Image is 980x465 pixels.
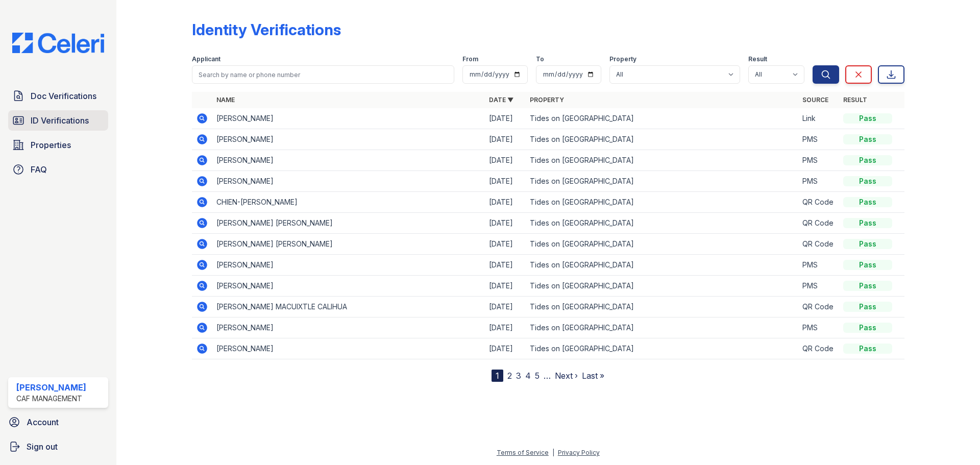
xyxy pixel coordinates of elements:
input: Search by name or phone number [192,65,454,84]
td: Tides on [GEOGRAPHIC_DATA] [526,297,798,317]
td: [PERSON_NAME] [212,129,485,150]
label: To [536,55,544,63]
div: Pass [843,260,892,270]
td: [DATE] [485,192,526,213]
td: [DATE] [485,317,526,338]
td: Link [798,108,839,129]
td: Tides on [GEOGRAPHIC_DATA] [526,276,798,297]
td: [PERSON_NAME] [212,317,485,338]
td: Tides on [GEOGRAPHIC_DATA] [526,171,798,192]
div: CAF Management [16,394,86,404]
span: FAQ [31,163,47,176]
td: [PERSON_NAME] MACUIXTLE CALIHUA [212,297,485,317]
span: … [544,370,551,382]
a: 5 [535,371,540,381]
td: QR Code [798,234,839,255]
a: Terms of Service [497,449,549,456]
a: Source [802,96,828,104]
a: ID Verifications [8,110,108,131]
div: Pass [843,113,892,124]
span: Doc Verifications [31,90,96,102]
td: [DATE] [485,234,526,255]
label: From [462,55,478,63]
div: Pass [843,323,892,333]
a: Privacy Policy [558,449,600,456]
td: Tides on [GEOGRAPHIC_DATA] [526,129,798,150]
a: Date ▼ [489,96,513,104]
td: [PERSON_NAME] [212,276,485,297]
td: [PERSON_NAME] [212,150,485,171]
div: Pass [843,176,892,186]
div: Identity Verifications [192,20,341,39]
td: [PERSON_NAME] [212,255,485,276]
td: [DATE] [485,255,526,276]
a: Properties [8,135,108,155]
div: Pass [843,197,892,207]
td: QR Code [798,192,839,213]
td: [DATE] [485,276,526,297]
label: Property [609,55,636,63]
td: Tides on [GEOGRAPHIC_DATA] [526,150,798,171]
td: [DATE] [485,108,526,129]
td: PMS [798,150,839,171]
td: PMS [798,317,839,338]
a: Name [216,96,235,104]
div: 1 [492,370,503,382]
a: FAQ [8,159,108,180]
td: Tides on [GEOGRAPHIC_DATA] [526,234,798,255]
td: [PERSON_NAME] [PERSON_NAME] [212,234,485,255]
td: [DATE] [485,171,526,192]
div: Pass [843,281,892,291]
a: Doc Verifications [8,86,108,106]
div: | [552,449,554,456]
div: Pass [843,344,892,354]
td: PMS [798,129,839,150]
td: [DATE] [485,297,526,317]
td: Tides on [GEOGRAPHIC_DATA] [526,317,798,338]
td: Tides on [GEOGRAPHIC_DATA] [526,255,798,276]
span: Sign out [27,440,58,453]
div: [PERSON_NAME] [16,381,86,394]
a: 3 [516,371,521,381]
label: Applicant [192,55,220,63]
div: Pass [843,302,892,312]
td: [PERSON_NAME] [212,338,485,359]
td: [DATE] [485,150,526,171]
a: Last » [582,371,604,381]
div: Pass [843,134,892,144]
span: Account [27,416,59,428]
div: Pass [843,239,892,249]
td: QR Code [798,338,839,359]
a: 4 [525,371,531,381]
a: Sign out [4,436,112,457]
a: Property [530,96,564,104]
a: Account [4,412,112,432]
label: Result [748,55,767,63]
td: [PERSON_NAME] [212,171,485,192]
span: Properties [31,139,71,151]
td: QR Code [798,213,839,234]
td: [DATE] [485,213,526,234]
td: Tides on [GEOGRAPHIC_DATA] [526,338,798,359]
td: CHIEN-[PERSON_NAME] [212,192,485,213]
div: Pass [843,155,892,165]
a: 2 [507,371,512,381]
td: QR Code [798,297,839,317]
td: Tides on [GEOGRAPHIC_DATA] [526,108,798,129]
td: [PERSON_NAME] [212,108,485,129]
td: Tides on [GEOGRAPHIC_DATA] [526,213,798,234]
td: Tides on [GEOGRAPHIC_DATA] [526,192,798,213]
a: Result [843,96,867,104]
a: Next › [555,371,578,381]
td: PMS [798,171,839,192]
td: [DATE] [485,129,526,150]
td: [DATE] [485,338,526,359]
td: PMS [798,276,839,297]
span: ID Verifications [31,114,89,127]
td: PMS [798,255,839,276]
td: [PERSON_NAME] [PERSON_NAME] [212,213,485,234]
img: CE_Logo_Blue-a8612792a0a2168367f1c8372b55b34899dd931a85d93a1a3d3e32e68fde9ad4.png [4,33,112,53]
div: Pass [843,218,892,228]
